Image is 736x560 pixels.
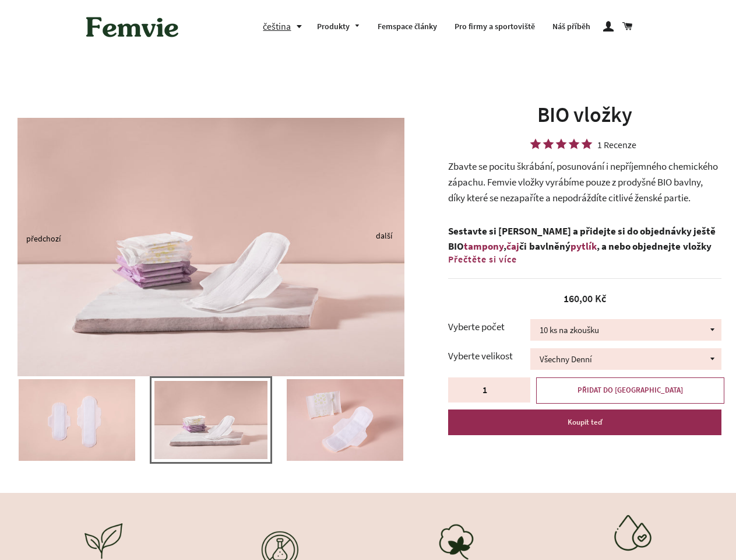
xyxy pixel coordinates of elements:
button: PŘIDAT DO [GEOGRAPHIC_DATA] [536,377,724,403]
img: TER06094_nahled_400x.jpg [287,379,403,461]
label: Vyberte počet [448,319,530,335]
span: Zbavte se pocitu škrábání, posunování i nepříjemného chemického zápachu. Femvie vložky vyrábíme p... [448,160,718,204]
button: Next [376,236,382,239]
strong: Sestavte si [PERSON_NAME] a přidejte si do objednávky ještě BIO , či bavlněný , a nebo objednejte... [448,225,716,269]
img: TER06158_nahled_1_091e23ec-37ff-46ed-a834-762dc0b65797_400x.jpg [19,379,135,461]
span: 160,00 Kč [564,292,606,305]
a: čaj [506,240,519,253]
button: čeština [263,19,308,34]
img: Femvie [80,9,185,45]
label: Vyberte velikost [448,348,530,364]
div: 1 Recenze [597,141,636,149]
img: TER06110_nahled_524fe1a8-a451-4469-b324-04e95c820d41_800x.jpg [17,118,404,376]
h1: BIO vložky [448,100,721,129]
button: Previous [26,239,32,242]
span: Přečtěte si více [448,253,517,265]
span: PŘIDAT DO [GEOGRAPHIC_DATA] [577,385,683,395]
a: Pro firmy a sportoviště [446,12,544,42]
a: Náš příběh [544,12,599,42]
a: Produkty [308,12,369,42]
a: Femspace články [369,12,446,42]
a: pytlík [571,240,597,253]
img: TER06110_nahled_524fe1a8-a451-4469-b324-04e95c820d41_400x.jpg [154,381,267,459]
a: tampony [464,240,503,253]
button: Koupit teď [448,409,721,435]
